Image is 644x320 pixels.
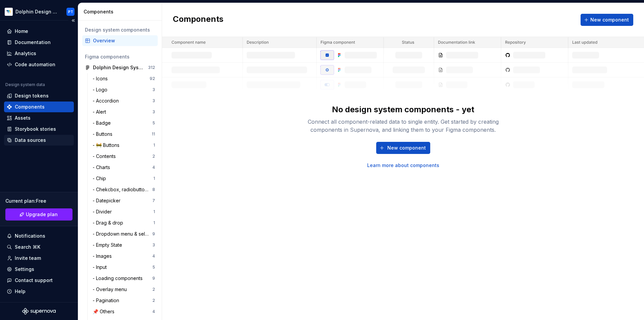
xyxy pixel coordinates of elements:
[15,8,58,15] div: Dolphin Design System
[4,264,74,275] a: Settings
[90,206,158,217] a: - Divider1
[15,244,40,250] div: Search ⌘K
[152,131,155,137] div: 11
[387,145,426,151] span: New component
[5,82,45,87] div: Design system data
[4,26,74,37] a: Home
[90,162,158,173] a: - Charts4
[152,87,155,92] div: 3
[152,265,155,270] div: 5
[173,14,224,26] h2: Components
[152,98,155,104] div: 3
[152,309,155,314] div: 4
[152,187,155,192] div: 8
[85,27,155,33] div: Design system components
[93,197,123,204] div: - Datepicker
[93,37,155,44] div: Overview
[90,251,158,262] a: - Images4
[4,253,74,264] a: Invite team
[93,175,109,182] div: - Chip
[90,173,158,184] a: - Chip1
[90,84,158,95] a: - Logo3
[4,113,74,123] a: Assets
[90,195,158,206] a: - Datepicker7
[93,275,145,282] div: - Loading components
[22,308,56,315] a: Supernova Logo
[152,198,155,203] div: 7
[93,242,125,248] div: - Empty State
[93,142,122,149] div: - 🚧 Buttons
[153,209,155,214] div: 1
[90,262,158,273] a: - Input5
[4,102,74,112] a: Components
[15,104,45,110] div: Components
[90,284,158,295] a: - Overlay menu2
[296,118,510,134] div: Connect all component-related data to single entity. Get started by creating components in Supern...
[93,208,114,215] div: - Divider
[93,308,117,315] div: 📌 Others
[4,90,74,101] a: Design tokens
[15,126,56,132] div: Storybook stories
[90,95,158,106] a: - Accordion3
[152,231,155,237] div: 9
[4,48,74,59] a: Analytics
[581,14,633,26] button: New component
[153,176,155,181] div: 1
[15,288,26,295] div: Help
[93,219,126,226] div: - Drag & drop
[152,154,155,159] div: 2
[152,298,155,303] div: 2
[68,9,73,14] div: PT
[90,217,158,228] a: - Drag & drop1
[4,37,74,48] a: Documentation
[152,287,155,292] div: 2
[15,255,41,262] div: Invite team
[4,231,74,241] button: Notifications
[4,286,74,297] button: Help
[26,211,58,218] span: Upgrade plan
[82,62,158,73] a: Dolphin Design System Minderest312
[150,76,155,81] div: 92
[90,151,158,162] a: - Contents2
[15,233,45,239] div: Notifications
[5,208,72,221] a: Upgrade plan
[93,186,152,193] div: - Chekcbox, radiobutton, toggle & selection editable options
[15,277,53,284] div: Contact support
[590,16,629,23] span: New component
[68,16,78,25] button: Collapse sidebar
[90,273,158,284] a: - Loading components9
[332,104,474,115] div: No design system components - yet
[5,8,13,16] img: d2ecb461-6a4b-4bd5-a5e7-8e16164cca3e.png
[93,131,115,137] div: - Buttons
[93,86,110,93] div: - Logo
[4,242,74,252] button: Search ⌘K
[90,306,158,317] a: 📌 Others4
[15,50,36,57] div: Analytics
[93,75,110,82] div: - Icons
[153,220,155,226] div: 1
[148,65,155,70] div: 312
[90,184,158,195] a: - Chekcbox, radiobutton, toggle & selection editable options8
[90,118,158,128] a: - Badge5
[15,28,28,35] div: Home
[4,135,74,146] a: Data sources
[15,137,46,144] div: Data sources
[84,8,159,15] div: Components
[82,35,158,46] a: Overview
[93,64,143,71] div: Dolphin Design System Minderest
[4,124,74,134] a: Storybook stories
[93,231,152,237] div: - Dropdown menu & selectors
[90,229,158,239] a: - Dropdown menu & selectors9
[90,295,158,306] a: - Pagination2
[93,297,122,304] div: - Pagination
[93,120,113,126] div: - Badge
[85,53,155,60] div: Figma components
[1,4,77,19] button: Dolphin Design SystemPT
[367,162,439,169] a: Learn more about components
[152,109,155,115] div: 3
[93,264,109,271] div: - Input
[93,153,118,160] div: - Contents
[90,107,158,117] a: - Alert3
[93,97,121,104] div: - Accordion
[152,165,155,170] div: 4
